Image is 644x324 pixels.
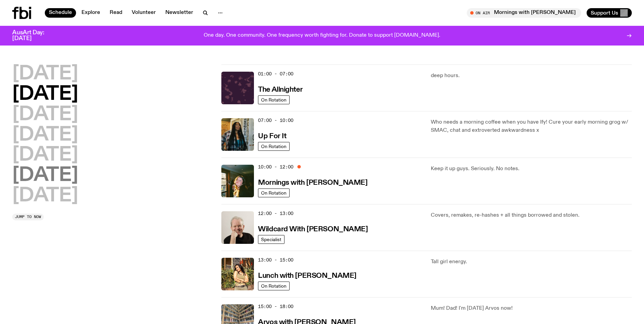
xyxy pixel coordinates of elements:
[258,85,302,93] a: The Allnighter
[258,210,293,217] span: 12:00 - 13:00
[12,214,44,220] button: Jump to now
[77,8,104,18] a: Explore
[258,131,286,140] a: Up For It
[258,164,293,170] span: 10:00 - 12:00
[12,146,78,165] button: [DATE]
[161,8,197,18] a: Newsletter
[204,33,440,39] p: One day. One community. One frequency worth fighting for. Donate to support [DOMAIN_NAME].
[258,282,290,290] a: On Rotation
[258,226,368,233] h3: Wildcard With [PERSON_NAME]
[106,8,126,18] a: Read
[258,257,293,263] span: 13:00 - 15:00
[258,117,293,124] span: 07:00 - 10:00
[587,8,632,18] button: Support Us
[431,165,632,173] p: Keep it up guys. Seriously. No notes.
[128,8,160,18] a: Volunteer
[431,211,632,219] p: Covers, remakes, re-hashes + all things borrowed and stolen.
[12,186,78,205] button: [DATE]
[258,235,284,244] a: Specialist
[221,118,254,151] img: Ify - a Brown Skin girl with black braided twists, looking up to the side with her tongue stickin...
[467,8,581,18] button: On AirMornings with [PERSON_NAME]
[591,10,618,16] span: Support Us
[431,304,632,312] p: Mum! Dad! I'm [DATE] Arvos now!
[261,144,287,149] span: On Rotation
[258,86,302,93] h3: The Allnighter
[258,71,293,77] span: 01:00 - 07:00
[258,178,367,186] a: Mornings with [PERSON_NAME]
[221,258,254,290] img: Tanya is standing in front of plants and a brick fence on a sunny day. She is looking to the left...
[258,271,356,280] a: Lunch with [PERSON_NAME]
[12,65,78,84] button: [DATE]
[258,133,286,140] h3: Up For It
[258,179,367,186] h3: Mornings with [PERSON_NAME]
[258,303,293,310] span: 15:00 - 18:00
[258,272,356,280] h3: Lunch with [PERSON_NAME]
[258,142,290,151] a: On Rotation
[12,166,78,185] button: [DATE]
[12,85,78,104] button: [DATE]
[258,95,290,104] a: On Rotation
[45,8,76,18] a: Schedule
[221,211,254,244] img: Stuart is smiling charmingly, wearing a black t-shirt against a stark white background.
[258,188,290,197] a: On Rotation
[261,190,287,195] span: On Rotation
[431,258,632,266] p: Tall girl energy.
[12,105,78,124] button: [DATE]
[431,72,632,80] p: deep hours.
[15,215,41,219] span: Jump to now
[431,118,632,134] p: Who needs a morning coffee when you have Ify! Cure your early morning grog w/ SMAC, chat and extr...
[261,237,281,242] span: Specialist
[221,165,254,197] img: Freya smiles coyly as she poses for the image.
[261,97,287,102] span: On Rotation
[261,283,287,288] span: On Rotation
[12,30,56,41] h3: AusArt Day: [DATE]
[258,224,368,233] a: Wildcard With [PERSON_NAME]
[12,126,78,145] button: [DATE]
